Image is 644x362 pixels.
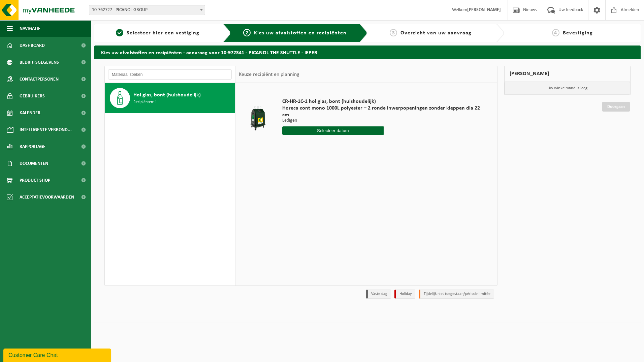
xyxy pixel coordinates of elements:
[282,98,485,105] span: CR-HR-1C-1 hol glas, bont (huishoudelijk)
[235,66,303,83] div: Keuze recipiënt en planning
[552,29,559,36] span: 4
[20,71,59,88] span: Contactpersonen
[394,290,415,299] li: Holiday
[89,5,205,15] span: 10-762727 - PICANOL GROUP
[505,82,631,95] p: Uw winkelmand is leeg
[20,104,40,121] span: Kalender
[108,69,232,80] input: Materiaal zoeken
[243,29,251,36] span: 2
[89,5,205,15] span: 10-762727 - PICANOL GROUP
[3,347,112,362] iframe: chat widget
[94,46,641,59] h2: Kies uw afvalstoffen en recipiënten - aanvraag voor 10-972341 - PICANOL THE SHUTTLE - IEPER
[20,88,45,104] span: Gebruikers
[400,30,472,36] span: Overzicht van uw aanvraag
[419,290,494,299] li: Tijdelijk niet toegestaan/période limitée
[105,83,235,113] button: Hol glas, bont (huishoudelijk) Recipiënten: 1
[602,102,630,112] a: Doorgaan
[20,54,59,71] span: Bedrijfsgegevens
[504,66,631,82] div: [PERSON_NAME]
[366,290,391,299] li: Vaste dag
[20,37,45,54] span: Dashboard
[20,138,45,155] span: Rapportage
[20,155,48,172] span: Documenten
[20,121,72,138] span: Intelligente verbond...
[20,172,50,189] span: Product Shop
[282,118,485,123] p: Ledigen
[390,29,397,36] span: 3
[133,91,201,99] span: Hol glas, bont (huishoudelijk)
[563,30,593,36] span: Bevestiging
[282,126,384,135] input: Selecteer datum
[127,30,199,36] span: Selecteer hier een vestiging
[282,105,485,118] span: Horeca cont mono 1000L polyester – 2 ronde inwerpopeningen zonder kleppen dia 22 cm
[254,30,347,36] span: Kies uw afvalstoffen en recipiënten
[133,99,157,105] span: Recipiënten: 1
[98,29,218,37] a: 1Selecteer hier een vestiging
[20,189,74,206] span: Acceptatievoorwaarden
[20,20,40,37] span: Navigatie
[467,7,501,12] strong: [PERSON_NAME]
[116,29,123,36] span: 1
